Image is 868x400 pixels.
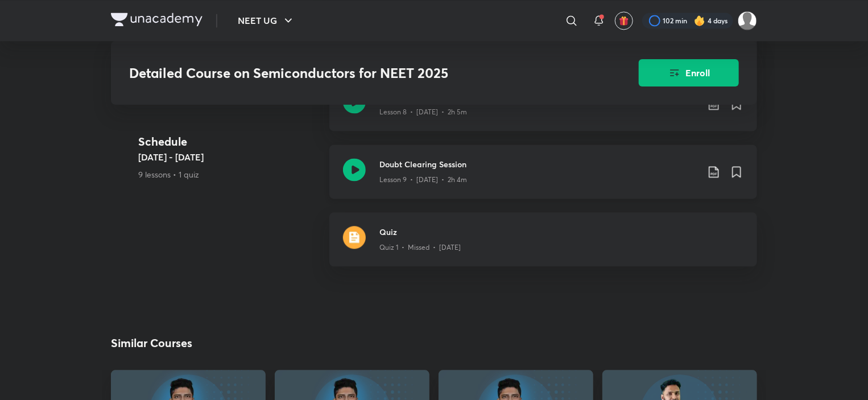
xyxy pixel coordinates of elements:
h4: Schedule [138,134,320,151]
button: avatar [615,11,633,30]
a: quizQuizQuiz 1 • Missed • [DATE] [329,212,757,280]
a: Company Logo [111,13,202,29]
p: Quiz 1 • Missed • [DATE] [379,242,461,253]
p: 9 lessons • 1 quiz [138,169,320,181]
img: Kebir Hasan Sk [738,11,757,30]
h3: Quiz [379,226,743,238]
button: Enroll [639,59,739,86]
p: Lesson 8 • [DATE] • 2h 5m [379,107,467,117]
img: streak [694,15,705,26]
h5: [DATE] - [DATE] [138,151,320,164]
a: RectifiersLesson 8 • [DATE] • 2h 5m [329,77,757,145]
p: Lesson 9 • [DATE] • 2h 4m [379,175,467,185]
img: quiz [343,226,366,249]
img: Company Logo [111,13,202,26]
img: avatar [619,15,629,26]
button: NEET UG [231,9,302,32]
h3: Detailed Course on Semiconductors for NEET 2025 [129,65,574,81]
h2: Similar Courses [111,335,192,352]
a: Doubt Clearing SessionLesson 9 • [DATE] • 2h 4m [329,145,757,212]
h3: Doubt Clearing Session [379,158,698,170]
